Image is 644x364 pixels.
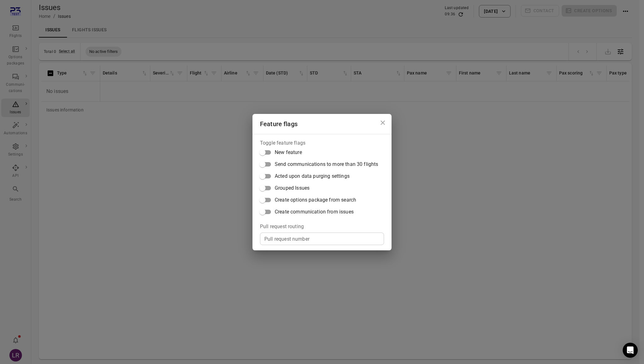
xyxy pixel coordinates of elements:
[275,184,309,192] span: Grouped Issues
[260,139,305,146] legend: Toggle feature flags
[377,116,389,129] button: Close dialog
[275,208,354,216] span: Create communication from issues
[623,343,638,358] div: Open Intercom Messenger
[275,196,356,204] span: Create options package from search
[275,172,350,180] span: Acted upon data purging settings
[275,161,378,168] span: Send communications to more than 30 flights
[252,114,392,134] h2: Feature flags
[260,223,304,230] legend: Pull request routing
[275,149,302,156] span: New feature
